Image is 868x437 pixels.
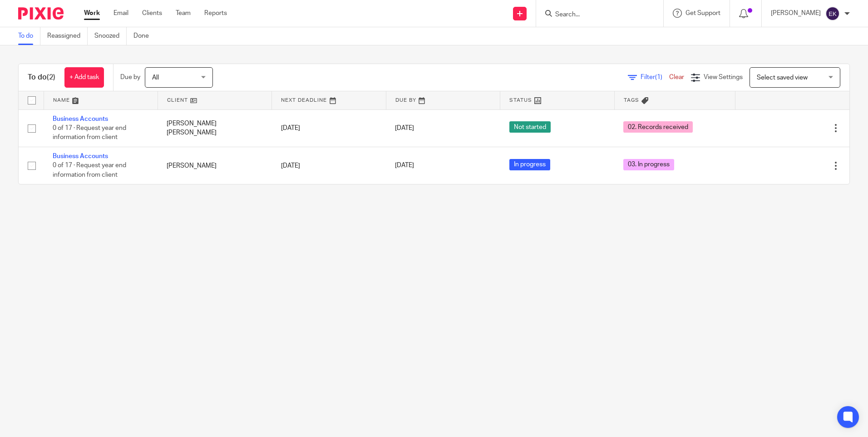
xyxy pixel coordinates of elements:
span: 0 of 17 · Request year end information from client [53,163,126,179]
span: Not started [509,121,551,133]
a: + Add task [64,67,104,88]
span: (2) [47,74,55,81]
img: Pixie [18,7,64,20]
td: [PERSON_NAME] [PERSON_NAME] [158,109,271,147]
p: [PERSON_NAME] [771,9,821,18]
span: Select saved view [757,74,808,81]
span: Filter [641,74,669,80]
span: All [152,74,159,81]
span: [DATE] [395,125,414,131]
a: Business Accounts [53,153,108,159]
td: [PERSON_NAME] [158,147,271,184]
span: In progress [509,159,550,170]
a: To do [18,27,40,45]
a: Clear [669,74,684,80]
span: Get Support [686,10,720,16]
h1: To do [28,73,55,82]
a: Done [133,27,156,45]
span: 0 of 17 · Request year end information from client [53,125,126,141]
span: Tags [624,98,639,103]
a: Reassigned [47,27,88,45]
a: Reports [204,9,227,18]
span: [DATE] [395,163,414,169]
a: Team [176,9,191,18]
a: Snoozed [94,27,127,45]
a: Business Accounts [53,116,108,122]
span: 03. In progress [623,159,674,170]
p: Due by [120,73,140,82]
td: [DATE] [272,147,386,184]
span: (1) [655,74,662,80]
a: Email [113,9,128,18]
td: [DATE] [272,109,386,147]
input: Search [554,11,636,19]
a: Clients [142,9,162,18]
span: View Settings [704,74,743,80]
a: Work [84,9,100,18]
span: 02. Records received [623,121,693,133]
img: svg%3E [825,6,840,21]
